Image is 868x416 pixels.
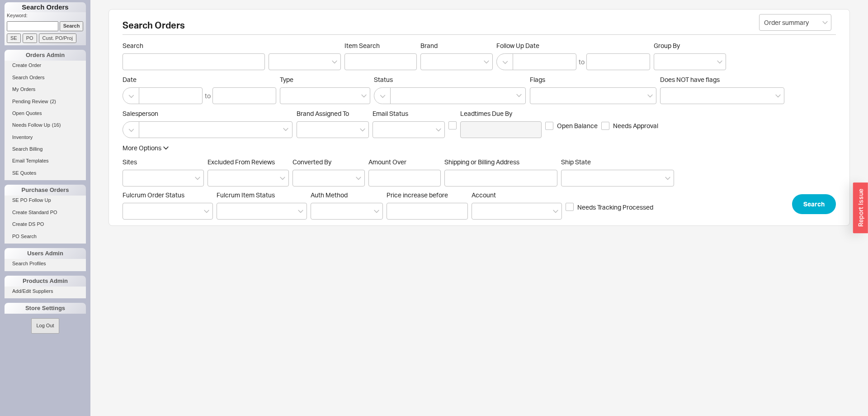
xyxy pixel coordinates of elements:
a: Inventory [5,133,86,142]
span: ( 2 ) [50,99,56,104]
h2: Search Orders [123,21,836,35]
svg: open menu [822,21,828,24]
span: Follow Up Date [496,42,650,50]
span: Salesperson [123,110,293,118]
span: Amount Over [368,158,441,166]
input: Select... [759,14,831,31]
span: Type [280,76,293,83]
button: More Options [123,143,169,153]
span: Needs Follow Up [12,122,50,128]
span: Shipping or Billing Address [444,158,557,166]
input: SE [7,33,21,43]
input: PO [23,33,37,43]
svg: open menu [553,210,558,213]
h1: Search Orders [5,2,86,12]
input: Auth Method [316,206,322,216]
span: Search [803,199,825,210]
div: Store Settings [5,303,86,314]
span: Needs Approval [613,121,658,130]
a: Create Standard PO [5,208,86,217]
input: Amount Over [368,170,441,186]
span: Price increase before [387,191,468,199]
a: SE PO Follow Up [5,196,86,205]
span: Fulcrum Order Status [123,191,184,199]
span: Search [123,42,265,50]
button: Search [792,194,836,214]
input: Needs Tracking Processed [566,203,574,211]
input: Search [60,21,84,31]
input: Ship State [566,173,572,183]
div: More Options [123,143,161,153]
button: Log Out [31,318,59,333]
span: Account [472,191,496,199]
svg: open menu [717,60,722,64]
input: Cust. PO/Proj [39,33,76,43]
svg: open menu [436,128,441,132]
span: Needs Tracking Processed [577,203,653,212]
a: Open Quotes [5,109,86,118]
div: to [579,57,585,67]
a: Search Profiles [5,259,86,268]
input: Does NOT have flags [665,91,671,101]
span: Open Balance [557,121,598,130]
input: Shipping or Billing Address [444,170,557,186]
input: Fulcrum Order Status [127,206,134,216]
span: Converted By [292,158,331,166]
span: Em ​ ail Status [373,110,408,117]
span: Does NOT have flags [660,76,720,83]
div: Purchase Orders [5,185,86,196]
a: Pending Review(2) [5,97,86,106]
span: Ship State [561,158,591,166]
span: Status [374,76,526,84]
a: SE Quotes [5,168,86,178]
svg: open menu [360,128,365,132]
input: Open Balance [545,122,553,130]
span: Sites [123,158,137,166]
span: Flags [530,76,545,83]
span: Leadtimes Due By [460,110,542,118]
input: Fulcrum Item Status [222,206,228,216]
span: Fulcrum Item Status [217,191,275,199]
span: Brand Assigned To [297,110,349,117]
input: Type [285,91,291,101]
span: Item Search [344,42,417,50]
div: Products Admin [5,276,86,287]
input: Needs Approval [601,122,609,130]
span: Group By [654,42,680,49]
input: Search [123,53,265,70]
a: Create DS PO [5,220,86,229]
input: Brand [425,57,432,67]
a: Search Billing [5,144,86,154]
svg: open menu [280,177,285,180]
svg: open menu [332,60,337,64]
a: Search Orders [5,73,86,82]
p: Keyword: [7,12,86,21]
a: Add/Edit Suppliers [5,287,86,296]
div: to [205,91,211,100]
input: Sites [127,173,134,183]
div: Users Admin [5,248,86,259]
input: Flags [535,91,541,101]
span: Pending Review [12,99,48,104]
a: Create Order [5,61,86,70]
span: Brand [420,42,438,49]
div: Orders Admin [5,50,86,61]
a: Email Templates [5,156,86,166]
a: My Orders [5,85,86,94]
svg: open menu [356,177,361,180]
span: Date [123,76,276,84]
span: Excluded From Reviews [208,158,275,166]
span: Auth Method [311,191,348,199]
a: PO Search [5,232,86,241]
input: Item Search [344,53,417,70]
a: Needs Follow Up(16) [5,120,86,130]
span: ( 16 ) [52,122,61,128]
